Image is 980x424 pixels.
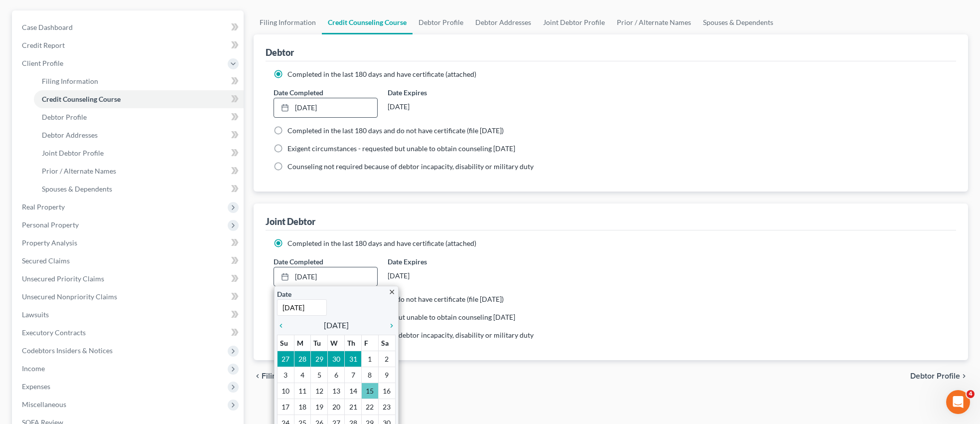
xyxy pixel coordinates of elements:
[322,10,413,34] a: Credit Counseling Course
[287,313,515,321] span: Exigent circumstances - requested but unable to obtain counseling [DATE]
[277,289,291,299] label: Date
[42,149,104,157] span: Joint Debtor Profile
[383,322,396,330] i: chevron_right
[287,126,504,135] span: Completed in the last 180 days and do not have certificate (file [DATE])
[388,267,492,285] div: [DATE]
[14,324,244,342] a: Executory Contracts
[42,113,87,121] span: Debtor Profile
[266,215,315,227] div: Joint Debtor
[388,288,396,296] i: close
[361,335,378,351] th: F
[388,256,492,267] label: Date Expires
[345,335,362,351] th: Th
[14,18,244,36] a: Case Dashboard
[277,299,327,316] input: 1/1/2013
[294,367,311,383] td: 4
[287,162,534,171] span: Counseling not required because of debtor incapacity, disability or military duty
[274,256,323,267] label: Date Completed
[42,95,121,103] span: Credit Counseling Course
[22,220,79,229] span: Personal Property
[294,335,311,351] th: M
[324,319,349,331] span: [DATE]
[311,367,328,383] td: 5
[413,10,469,34] a: Debtor Profile
[14,234,244,252] a: Property Analysis
[22,328,86,337] span: Executory Contracts
[14,270,244,288] a: Unsecured Priority Claims
[328,383,345,399] td: 13
[311,351,328,367] td: 29
[345,399,362,415] td: 21
[345,383,362,399] td: 14
[22,203,65,211] span: Real Property
[34,162,244,180] a: Prior / Alternate Names
[277,399,294,415] td: 17
[383,319,396,331] a: chevron_right
[14,288,244,306] a: Unsecured Nonpriority Claims
[388,286,396,297] a: close
[294,399,311,415] td: 18
[294,351,311,367] td: 28
[22,310,49,319] span: Lawsuits
[361,367,378,383] td: 8
[361,399,378,415] td: 22
[42,131,98,139] span: Debtor Addresses
[946,390,970,414] iframe: Intercom live chat
[345,367,362,383] td: 7
[14,306,244,324] a: Lawsuits
[378,399,395,415] td: 23
[388,87,492,98] label: Date Expires
[910,372,968,380] button: Debtor Profile chevron_right
[311,399,328,415] td: 19
[287,331,534,339] span: Counseling not required because of debtor incapacity, disability or military duty
[22,346,113,355] span: Codebtors Insiders & Notices
[277,319,290,331] a: chevron_left
[22,400,66,409] span: Miscellaneous
[266,46,294,58] div: Debtor
[328,367,345,383] td: 6
[34,180,244,198] a: Spouses & Dependents
[611,10,697,34] a: Prior / Alternate Names
[697,10,779,34] a: Spouses & Dependents
[277,322,290,330] i: chevron_left
[22,364,45,373] span: Income
[287,144,515,153] span: Exigent circumstances - requested but unable to obtain counseling [DATE]
[42,185,112,193] span: Spouses & Dependents
[34,90,244,108] a: Credit Counseling Course
[910,372,960,380] span: Debtor Profile
[378,351,395,367] td: 2
[361,383,378,399] td: 15
[378,335,395,351] th: Sa
[328,351,345,367] td: 30
[469,10,537,34] a: Debtor Addresses
[34,108,244,126] a: Debtor Profile
[42,77,98,85] span: Filing Information
[262,372,324,380] span: Filing Information
[967,390,975,398] span: 4
[537,10,611,34] a: Joint Debtor Profile
[14,252,244,270] a: Secured Claims
[328,399,345,415] td: 20
[254,10,322,34] a: Filing Information
[294,383,311,399] td: 11
[345,351,362,367] td: 31
[34,126,244,144] a: Debtor Addresses
[34,144,244,162] a: Joint Debtor Profile
[22,59,63,67] span: Client Profile
[274,87,323,98] label: Date Completed
[42,167,116,175] span: Prior / Alternate Names
[960,372,968,380] i: chevron_right
[328,335,345,351] th: W
[22,382,50,391] span: Expenses
[34,72,244,90] a: Filing Information
[14,36,244,54] a: Credit Report
[277,335,294,351] th: Su
[287,239,476,247] span: Completed in the last 180 days and have certificate (attached)
[388,98,492,116] div: [DATE]
[22,23,73,31] span: Case Dashboard
[311,335,328,351] th: Tu
[287,70,476,78] span: Completed in the last 180 days and have certificate (attached)
[254,372,262,380] i: chevron_left
[22,292,117,301] span: Unsecured Nonpriority Claims
[378,367,395,383] td: 9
